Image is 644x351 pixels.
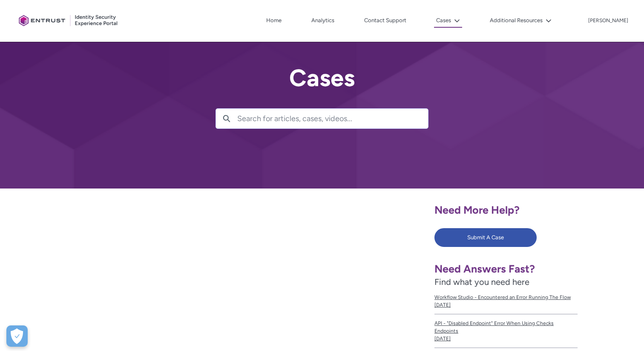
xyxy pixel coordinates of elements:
[216,109,237,128] button: Search
[588,18,628,24] p: [PERSON_NAME]
[309,14,336,27] a: Analytics, opens in new tab
[434,319,578,335] span: API - "Disabled Endpoint" Error When Using Checks Endpoints
[434,277,529,287] span: Find what you need here
[6,325,28,347] div: Cookie Preferences
[216,65,428,91] h2: Cases
[588,16,629,24] button: User Profile d.gallagher
[264,14,284,27] a: Home
[434,228,537,247] button: Submit A Case
[434,14,462,28] button: Cases
[237,109,428,128] input: Search for articles, cases, videos...
[434,262,578,276] h1: Need Answers Fast?
[434,336,451,342] lightning-formatted-date-time: [DATE]
[434,302,451,308] lightning-formatted-date-time: [DATE]
[488,14,554,27] button: Additional Resources
[434,203,520,216] span: Need More Help?
[434,314,578,348] a: API - "Disabled Endpoint" Error When Using Checks Endpoints[DATE]
[6,325,28,347] button: Open Preferences
[434,293,578,301] span: Workflow Studio - Encountered an Error Running The Flow
[434,288,578,314] a: Workflow Studio - Encountered an Error Running The Flow[DATE]
[362,14,408,27] a: Contact Support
